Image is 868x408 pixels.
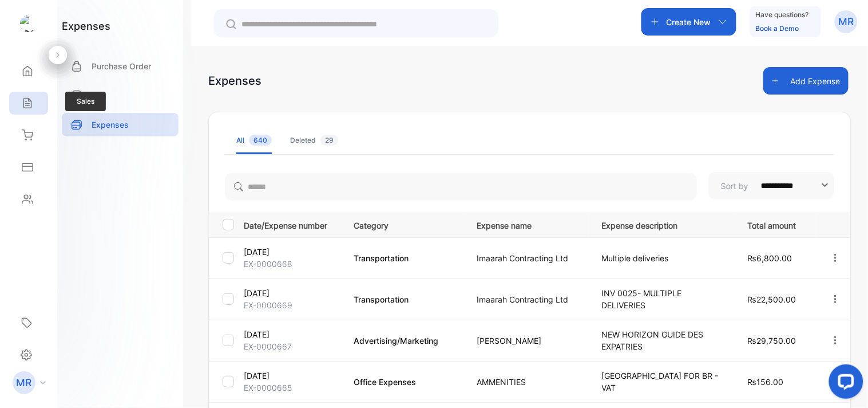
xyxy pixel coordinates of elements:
[602,252,724,264] p: Multiple deliveries
[477,376,578,388] p: AMMENITIES
[839,14,854,29] p: MR
[748,377,784,387] span: ₨156.00
[244,299,339,311] p: EX-0000669
[602,370,724,394] p: [GEOGRAPHIC_DATA] FOR BR - VAT
[602,287,724,311] p: INV 0025- MULTIPLE DELIVERIES
[62,84,179,107] a: Bills
[236,135,272,146] div: All
[354,376,453,388] p: Office Expenses
[354,293,453,305] p: Transportation
[602,217,724,232] p: Expense description
[244,287,339,299] p: [DATE]
[820,360,868,408] iframe: LiveChat chat widget
[748,336,796,346] span: ₨29,750.00
[748,217,806,232] p: Total amount
[320,135,338,146] span: 29
[92,119,129,131] p: Expenses
[17,375,32,390] p: MR
[354,252,453,264] p: Transportation
[244,370,339,382] p: [DATE]
[244,328,339,340] p: [DATE]
[244,217,339,232] p: Date/Expense number
[244,382,339,394] p: EX-0000665
[641,8,736,36] button: Create New
[62,113,179,136] a: Expenses
[20,15,37,32] img: logo
[708,172,834,199] button: Sort by
[756,9,809,21] p: Have questions?
[244,246,339,258] p: [DATE]
[244,258,339,270] p: EX-0000668
[748,253,792,263] span: ₨6,800.00
[602,328,724,352] p: NEW HORIZON GUIDE DES EXPATRIES
[354,217,453,232] p: Category
[477,335,578,347] p: [PERSON_NAME]
[62,54,179,78] a: Purchase Order
[65,92,106,111] span: Sales
[477,252,578,264] p: Imaarah Contracting Ltd
[244,340,339,352] p: EX-0000667
[354,335,453,347] p: Advertising/Marketing
[835,8,858,36] button: MR
[721,180,748,192] p: Sort by
[748,295,796,304] span: ₨22,500.00
[763,67,849,95] button: Add Expense
[92,60,151,72] p: Purchase Order
[249,135,272,146] span: 640
[756,24,799,33] a: Book a Demo
[208,72,261,89] div: Expenses
[62,18,110,34] h1: expenses
[477,293,578,305] p: Imaarah Contracting Ltd
[477,217,578,232] p: Expense name
[290,135,338,146] div: Deleted
[92,89,106,101] p: Bills
[667,16,711,28] p: Create New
